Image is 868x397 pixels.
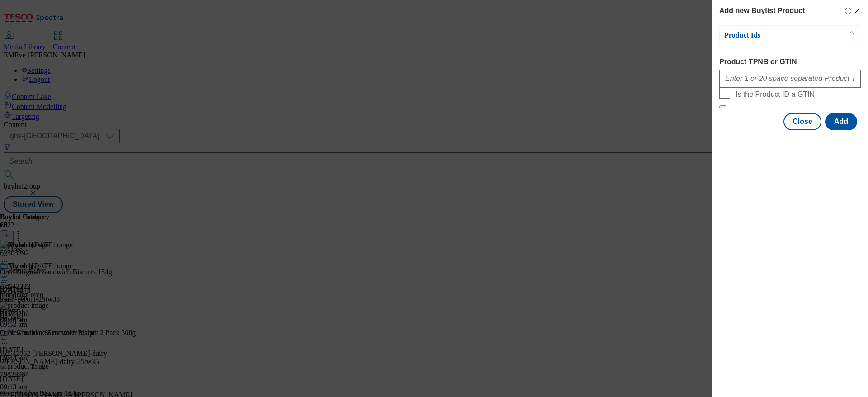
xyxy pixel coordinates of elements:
label: Product TPNB or GTIN [719,58,861,66]
span: Is the Product ID a GTIN [736,90,815,99]
p: Product Ids [724,31,819,40]
h4: Add new Buylist Product [719,5,805,16]
button: Add [825,113,857,130]
button: Close [783,113,821,130]
input: Enter 1 or 20 space separated Product TPNB or GTIN [719,70,861,88]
